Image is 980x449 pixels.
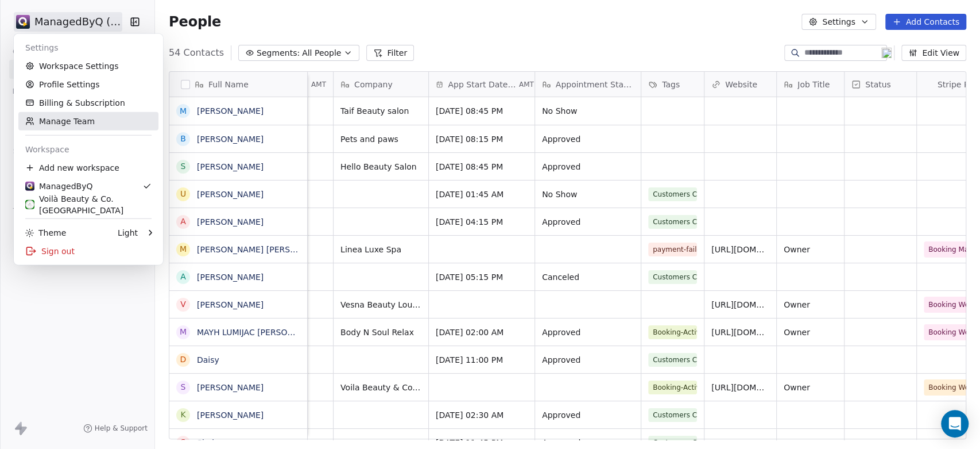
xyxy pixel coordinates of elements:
a: Billing & Subscription [18,94,158,112]
div: Voilà Beauty & Co. [GEOGRAPHIC_DATA] [25,193,152,216]
div: Add new workspace [18,159,158,177]
img: Stripe.png [25,182,34,191]
div: Workspace [18,140,158,159]
div: Settings [18,39,158,57]
a: Workspace Settings [18,57,158,75]
img: 19.png [881,48,892,58]
div: Sign out [18,242,158,260]
a: Manage Team [18,112,158,131]
div: Light [118,227,138,239]
div: ManagedByQ [25,181,92,192]
a: Profile Settings [18,75,158,94]
div: Theme [25,227,66,239]
img: Voila_Beauty_And_Co_Logo.png [25,200,34,209]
